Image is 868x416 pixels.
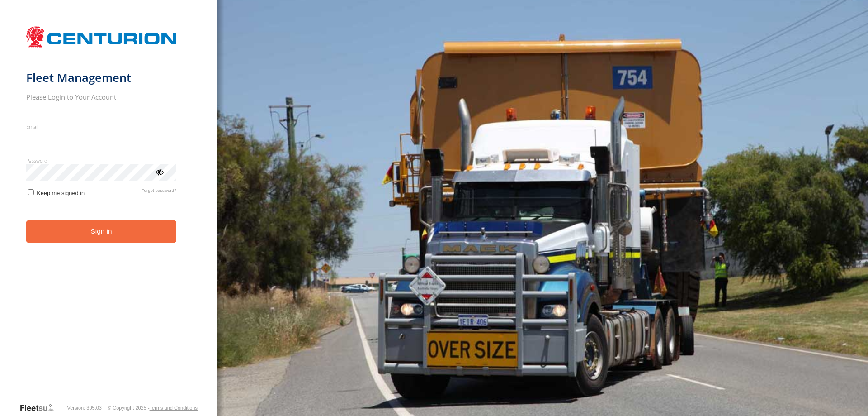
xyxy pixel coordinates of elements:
img: Centurion Transport [26,25,177,48]
input: Keep me signed in [28,189,34,195]
a: Forgot password? [142,188,177,196]
a: Visit our Website [19,403,61,412]
h1: Fleet Management [26,70,177,85]
a: Terms and Conditions [150,405,198,411]
button: Sign in [26,220,177,243]
span: Keep me signed in [37,190,85,196]
div: ViewPassword [155,167,164,176]
div: Version: 305.03 [67,405,102,411]
label: Email [26,123,177,130]
label: Password [26,157,177,164]
div: © Copyright 2025 - [108,405,198,411]
form: main [26,22,191,402]
h2: Please Login to Your Account [26,92,177,101]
